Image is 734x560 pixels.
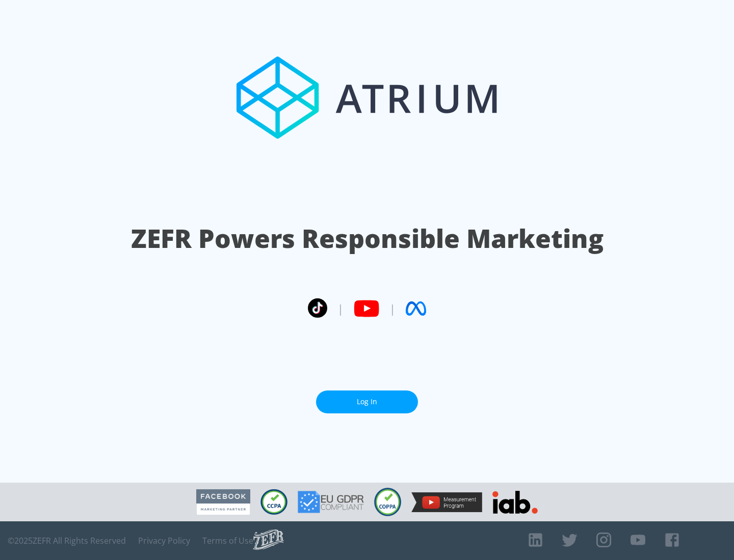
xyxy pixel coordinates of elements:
img: CCPA Compliant [260,489,287,515]
span: | [337,301,344,316]
a: Terms of Use [202,536,253,546]
a: Log In [316,390,418,413]
img: GDPR Compliant [298,491,364,513]
h1: ZEFR Powers Responsible Marketing [131,221,604,256]
a: Privacy Policy [138,536,190,546]
img: Facebook Marketing Partner [196,489,250,515]
img: YouTube Measurement Program [411,492,482,512]
span: © 2025 ZEFR All Rights Reserved [8,536,126,546]
img: IAB [492,491,538,514]
img: COPPA Compliant [374,488,401,516]
span: | [389,301,396,316]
